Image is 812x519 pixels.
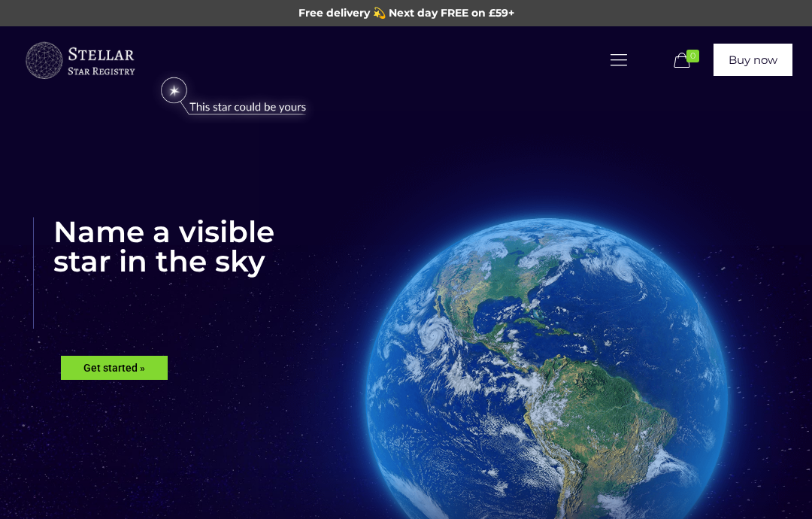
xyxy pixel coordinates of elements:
[23,38,136,83] img: buyastar-logo-transparent
[686,50,699,62] span: 0
[144,71,323,123] img: star-could-be-yours.png
[670,52,706,70] a: 0
[23,26,136,94] a: Buy a Star
[714,44,792,76] a: Buy now
[61,356,168,380] rs-layer: Get started »
[33,217,274,329] rs-layer: Name a visible star in the sky
[298,6,514,20] span: Free delivery 💫 Next day FREE on £59+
